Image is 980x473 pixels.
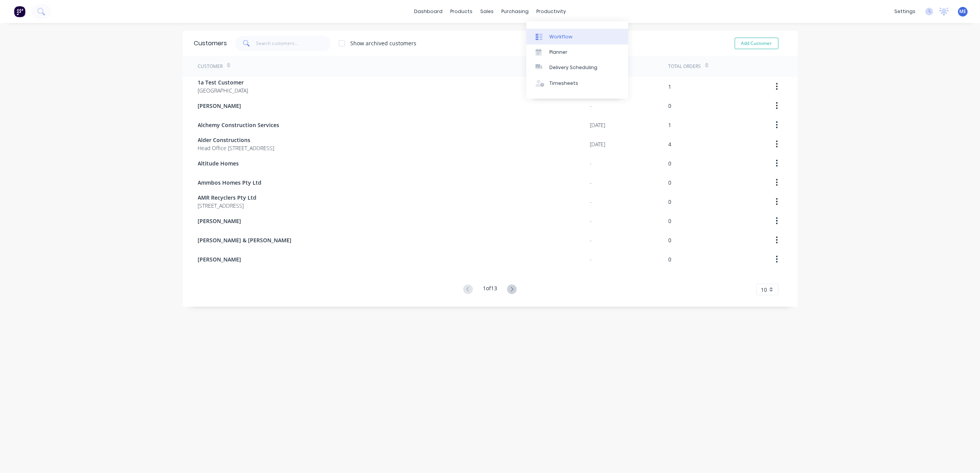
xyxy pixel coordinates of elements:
[526,29,628,44] a: Workflow
[532,6,570,17] div: productivity
[890,6,919,17] div: settings
[483,284,497,295] div: 1 of 13
[590,236,592,244] div: -
[669,63,701,70] div: Total Orders
[198,136,275,144] span: Alder Constructions
[497,6,532,17] div: purchasing
[669,236,672,244] div: 0
[351,39,417,47] div: Show archived customers
[198,86,248,94] span: [GEOGRAPHIC_DATA]
[198,179,262,187] span: Ammbos Homes Pty Ltd
[549,64,597,71] div: Delivery Scheduling
[590,198,592,206] div: -
[198,121,280,129] span: Alchemy Construction Services
[446,6,476,17] div: products
[669,179,672,187] div: 0
[198,236,292,244] span: [PERSON_NAME] & [PERSON_NAME]
[198,102,241,110] span: [PERSON_NAME]
[590,140,606,148] div: [DATE]
[669,159,672,167] div: 0
[669,198,672,206] div: 0
[198,63,223,70] div: Customer
[669,121,672,129] div: 1
[198,193,257,202] span: AMR Recyclers Pty Ltd
[669,140,672,148] div: 4
[476,6,497,17] div: sales
[198,144,275,152] span: Head Office [STREET_ADDRESS]
[590,255,592,263] div: -
[198,159,239,167] span: Altitude Homes
[198,255,241,263] span: [PERSON_NAME]
[549,33,572,40] div: Workflow
[256,36,331,51] input: Search customers...
[761,286,767,294] span: 10
[198,78,248,86] span: 1a Test Customer
[14,6,25,17] img: Factory
[410,6,446,17] a: dashboard
[669,255,672,263] div: 0
[194,39,227,48] div: Customers
[526,60,628,75] a: Delivery Scheduling
[735,38,779,49] button: Add Customer
[669,83,672,91] div: 1
[590,217,592,225] div: -
[526,45,628,60] a: Planner
[549,80,578,87] div: Timesheets
[198,202,257,210] span: [STREET_ADDRESS]
[590,121,606,129] div: [DATE]
[549,49,567,56] div: Planner
[590,159,592,167] div: -
[590,179,592,187] div: -
[590,102,592,110] div: -
[526,76,628,91] a: Timesheets
[669,102,672,110] div: 0
[669,217,672,225] div: 0
[198,217,241,225] span: [PERSON_NAME]
[960,8,967,15] span: ME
